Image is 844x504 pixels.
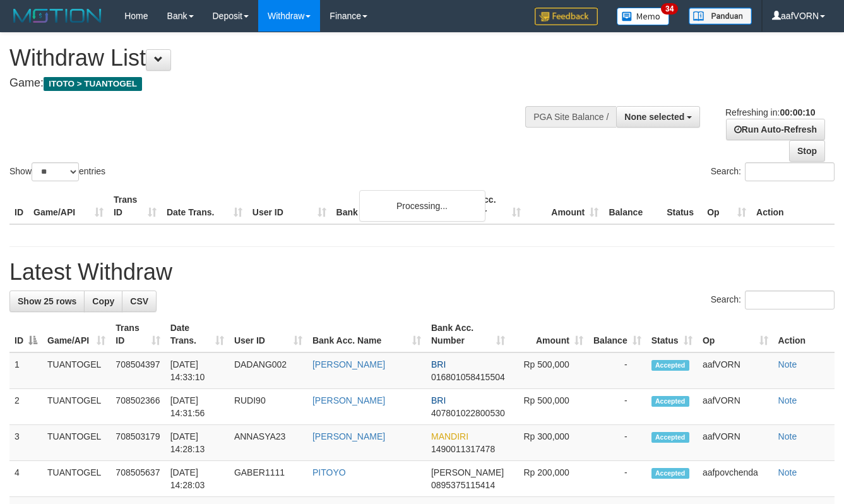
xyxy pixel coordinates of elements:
a: Note [778,359,797,369]
span: Copy 016801058415504 to clipboard [431,372,505,382]
a: Copy [84,291,122,312]
input: Search: [745,162,835,181]
img: panduan.png [689,8,752,25]
span: CSV [130,296,148,306]
th: Trans ID: activate to sort column ascending [110,316,165,352]
span: Copy 1490011317478 to clipboard [431,444,495,454]
span: Accepted [651,432,689,443]
th: ID [9,188,28,224]
span: ITOTO > TUANTOGEL [44,77,142,91]
span: Refreshing in: [725,107,815,117]
td: [DATE] 14:31:56 [165,389,229,425]
td: GABER1111 [229,461,307,497]
th: Bank Acc. Name: activate to sort column ascending [307,316,426,352]
td: 708504397 [110,352,165,389]
a: Note [778,431,797,441]
strong: 00:00:10 [780,107,815,117]
a: Stop [789,140,825,162]
span: Accepted [651,468,689,479]
th: User ID [247,188,331,224]
img: Feedback.jpg [535,8,598,25]
span: BRI [431,359,446,369]
td: [DATE] 14:33:10 [165,352,229,389]
a: [PERSON_NAME] [312,395,385,405]
th: Status: activate to sort column ascending [646,316,698,352]
th: Bank Acc. Number: activate to sort column ascending [426,316,510,352]
td: TUANTOGEL [42,461,110,497]
td: [DATE] 14:28:13 [165,425,229,461]
td: - [588,389,646,425]
td: Rp 500,000 [510,389,588,425]
td: TUANTOGEL [42,425,110,461]
th: Action [751,188,835,224]
th: Amount [526,188,603,224]
span: BRI [431,395,446,405]
td: 708502366 [110,389,165,425]
td: Rp 500,000 [510,352,588,389]
span: 34 [661,3,678,15]
h1: Latest Withdraw [9,260,835,285]
td: aafpovchenda [698,461,773,497]
label: Show entries [9,162,105,181]
th: Balance: activate to sort column ascending [588,316,646,352]
span: [PERSON_NAME] [431,467,504,477]
label: Search: [711,291,835,309]
th: Bank Acc. Name [331,188,449,224]
a: PITOYO [312,467,346,477]
a: Show 25 rows [9,291,85,312]
td: aafVORN [698,425,773,461]
td: - [588,461,646,497]
th: Game/API: activate to sort column ascending [42,316,110,352]
td: - [588,425,646,461]
td: [DATE] 14:28:03 [165,461,229,497]
td: 2 [9,389,42,425]
th: Amount: activate to sort column ascending [510,316,588,352]
a: Note [778,395,797,405]
th: Action [773,316,835,352]
td: aafVORN [698,389,773,425]
td: TUANTOGEL [42,389,110,425]
td: TUANTOGEL [42,352,110,389]
td: Rp 200,000 [510,461,588,497]
th: Date Trans.: activate to sort column ascending [165,316,229,352]
th: User ID: activate to sort column ascending [229,316,307,352]
td: DADANG002 [229,352,307,389]
div: Processing... [359,190,485,222]
input: Search: [745,291,835,309]
th: Bank Acc. Number [448,188,526,224]
span: MANDIRI [431,431,468,441]
span: None selected [624,112,684,122]
td: 1 [9,352,42,389]
a: Note [778,467,797,477]
th: Op [702,188,751,224]
td: 708503179 [110,425,165,461]
div: PGA Site Balance / [525,106,616,128]
th: Trans ID [109,188,162,224]
td: Rp 300,000 [510,425,588,461]
span: Accepted [651,396,689,407]
a: [PERSON_NAME] [312,431,385,441]
select: Showentries [32,162,79,181]
button: None selected [616,106,700,128]
span: Show 25 rows [18,296,76,306]
th: Status [662,188,702,224]
td: RUDI90 [229,389,307,425]
td: 708505637 [110,461,165,497]
span: Copy 0895375115414 to clipboard [431,480,495,490]
span: Copy [92,296,114,306]
h1: Withdraw List [9,45,550,71]
th: Game/API [28,188,109,224]
th: ID: activate to sort column descending [9,316,42,352]
img: Button%20Memo.svg [617,8,670,25]
img: MOTION_logo.png [9,6,105,25]
h4: Game: [9,77,550,90]
th: Balance [603,188,662,224]
td: 3 [9,425,42,461]
td: - [588,352,646,389]
a: Run Auto-Refresh [726,119,825,140]
span: Copy 407801022800530 to clipboard [431,408,505,418]
td: ANNASYA23 [229,425,307,461]
a: CSV [122,291,157,312]
td: aafVORN [698,352,773,389]
span: Accepted [651,360,689,371]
